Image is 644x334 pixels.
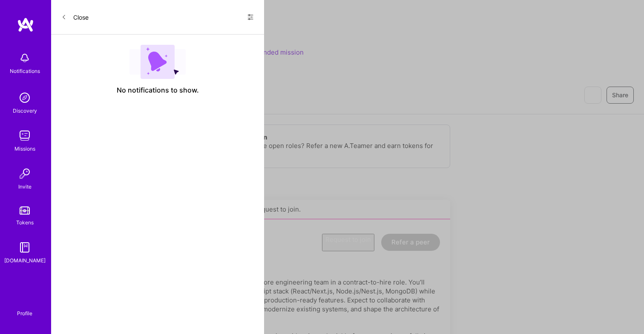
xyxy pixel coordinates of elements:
[20,206,30,215] img: tokens
[16,89,33,106] img: discovery
[16,239,33,256] img: guide book
[18,182,32,191] div: Invite
[14,144,35,153] div: Missions
[4,256,46,265] div: [DOMAIN_NAME]
[117,86,199,95] span: No notifications to show.
[17,309,32,317] div: Profile
[16,127,33,144] img: teamwork
[16,218,34,227] div: Tokens
[10,67,40,76] div: Notifications
[13,106,37,115] div: Discovery
[14,300,35,317] a: Profile
[16,165,33,182] img: Invite
[17,17,34,32] img: logo
[16,49,33,67] img: bell
[129,45,186,79] img: empty
[61,10,89,24] button: Close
